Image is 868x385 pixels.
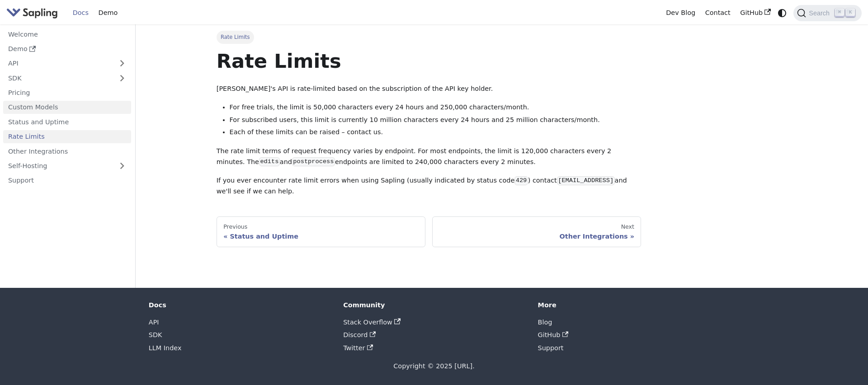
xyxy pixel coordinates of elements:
img: Sapling.ai [6,6,58,19]
p: [PERSON_NAME]'s API is rate-limited based on the subscription of the API key holder. [217,84,642,94]
a: Welcome [3,28,131,41]
nav: Docs pages [217,216,642,247]
a: SDK [149,331,162,338]
code: edits [259,157,280,166]
a: Self-Hosting [3,160,131,173]
a: Contact [700,6,736,20]
a: GitHub [538,331,569,338]
span: Search [806,9,835,17]
li: For subscribed users, this limit is currently 10 million characters every 24 hours and 25 million... [230,115,642,126]
div: Copyright © 2025 [URL]. [149,361,719,372]
kbd: K [846,9,855,17]
p: The rate limit terms of request frequency varies by endpoint. For most endpoints, the limit is 12... [217,146,642,168]
code: 429 [514,176,528,185]
a: Docs [68,6,94,20]
a: Twitter [343,344,373,352]
a: Demo [94,6,123,20]
div: Next [439,223,634,230]
li: Each of these limits can be raised – contact us. [230,127,642,138]
a: Support [3,174,131,187]
a: PreviousStatus and Uptime [217,216,426,247]
a: Status and Uptime [3,115,131,128]
nav: Breadcrumbs [217,31,642,43]
div: Previous [223,223,419,230]
a: API [3,57,113,70]
h1: Rate Limits [217,49,642,73]
a: Blog [538,319,552,326]
a: Rate Limits [3,130,131,143]
a: LLM Index [149,344,182,352]
a: Demo [3,42,131,56]
a: SDK [3,71,113,85]
li: For free trials, the limit is 50,000 characters every 24 hours and 250,000 characters/month. [230,102,642,113]
div: Other Integrations [439,232,634,240]
a: Stack Overflow [343,319,400,326]
a: Support [538,344,564,352]
button: Expand sidebar category 'API' [113,57,131,70]
kbd: ⌘ [835,9,844,17]
a: NextOther Integrations [432,216,642,247]
p: If you ever encounter rate limit errors when using Sapling (usually indicated by status code ) co... [217,175,642,197]
button: Switch between dark and light mode (currently system mode) [776,6,789,19]
div: Status and Uptime [223,232,419,240]
div: Docs [149,301,330,309]
a: Discord [343,331,376,338]
div: More [538,301,720,309]
div: Community [343,301,525,309]
button: Expand sidebar category 'SDK' [113,71,131,85]
span: Rate Limits [217,31,254,43]
a: Sapling.ai [6,6,61,19]
code: postprocess [292,157,335,166]
code: [EMAIL_ADDRESS] [557,176,615,185]
a: Dev Blog [661,6,700,20]
a: GitHub [735,6,775,20]
a: Custom Models [3,101,131,114]
button: Search (Command+K) [793,5,861,21]
a: Other Integrations [3,145,131,158]
a: API [149,319,159,326]
a: Pricing [3,86,131,99]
